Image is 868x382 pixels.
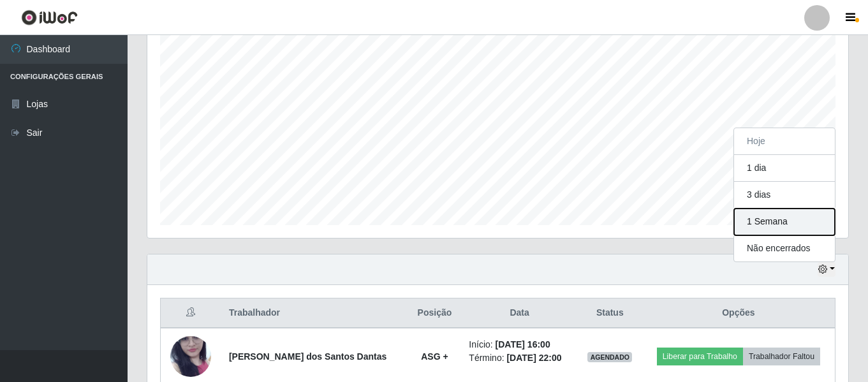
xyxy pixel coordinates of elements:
[408,298,462,328] th: Posição
[461,298,577,328] th: Data
[734,182,835,209] button: 3 dias
[657,348,743,365] button: Liberar para Trabalho
[421,351,448,362] strong: ASG +
[221,298,408,328] th: Trabalhador
[469,351,570,365] li: Término:
[734,235,835,261] button: Não encerrados
[734,209,835,235] button: 1 Semana
[743,348,820,365] button: Trabalhador Faltou
[642,298,835,328] th: Opções
[229,351,386,362] strong: [PERSON_NAME] dos Santos Dantas
[734,155,835,182] button: 1 dia
[734,128,835,155] button: Hoje
[469,338,570,351] li: Início:
[506,353,561,363] time: [DATE] 22:00
[21,10,78,26] img: CoreUI Logo
[587,352,632,362] span: AGENDADO
[578,298,642,328] th: Status
[496,339,550,349] time: [DATE] 16:00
